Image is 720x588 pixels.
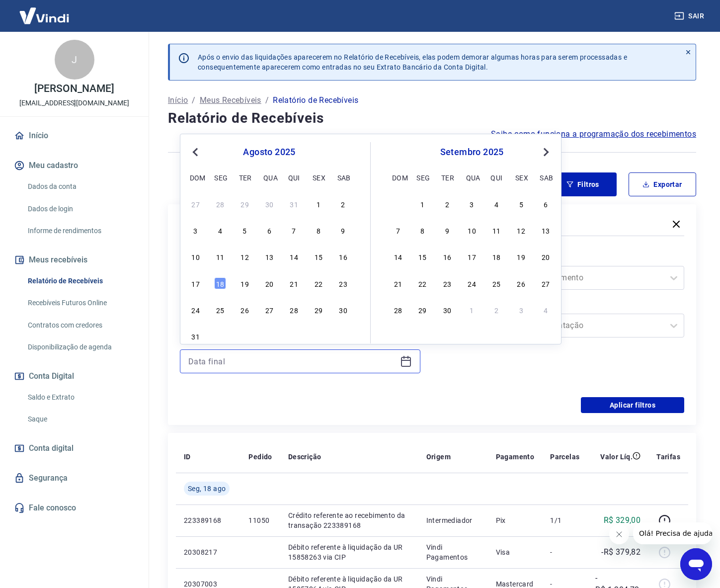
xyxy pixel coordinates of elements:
a: Relatório de Recebíveis [24,271,137,291]
p: Pedido [248,452,272,462]
div: sab [337,171,349,183]
iframe: Button to launch messaging window [680,548,712,580]
span: Seg, 18 ago [188,484,226,494]
div: dom [190,171,202,183]
div: Choose terça-feira, 16 de setembro de 2025 [441,251,453,262]
div: Choose sábado, 6 de setembro de 2025 [337,330,349,342]
p: Origem [426,452,451,462]
div: Choose segunda-feira, 4 de agosto de 2025 [214,224,226,236]
a: Saiba como funciona a programação dos recebimentos [491,128,696,140]
a: Disponibilização de agenda [24,337,137,357]
div: Choose quinta-feira, 31 de julho de 2025 [288,198,300,210]
div: Choose segunda-feira, 15 de setembro de 2025 [416,251,428,262]
a: Recebíveis Futuros Online [24,293,137,313]
a: Saldo e Extrato [24,387,137,408]
div: Choose sábado, 4 de outubro de 2025 [540,304,552,316]
div: Choose sexta-feira, 15 de agosto de 2025 [313,251,324,262]
div: Choose quarta-feira, 6 de agosto de 2025 [263,224,275,236]
div: Choose quarta-feira, 20 de agosto de 2025 [263,277,275,289]
p: 223389168 [184,515,233,525]
div: Choose quinta-feira, 25 de setembro de 2025 [490,277,502,289]
div: qua [466,171,478,183]
div: seg [416,171,428,183]
div: Choose sábado, 16 de agosto de 2025 [337,251,349,262]
p: [PERSON_NAME] [34,84,114,94]
p: / [265,94,269,106]
p: Pix [496,515,535,525]
div: Choose segunda-feira, 11 de agosto de 2025 [214,251,226,262]
button: Meu cadastro [12,155,137,176]
div: agosto 2025 [188,146,350,158]
a: Dados de login [24,199,137,219]
div: month 2025-09 [391,196,553,317]
span: Conta digital [29,441,74,455]
p: Vindi Pagamentos [426,542,480,562]
div: Choose terça-feira, 2 de setembro de 2025 [441,198,453,210]
span: Olá! Precisa de ajuda? [6,7,83,15]
div: Choose domingo, 17 de agosto de 2025 [190,277,202,289]
div: Choose segunda-feira, 8 de setembro de 2025 [416,224,428,236]
button: Exportar [629,172,696,196]
p: Tarifas [656,452,680,462]
div: Choose domingo, 14 de setembro de 2025 [392,251,404,262]
div: Choose quarta-feira, 24 de setembro de 2025 [466,277,478,289]
div: Choose quarta-feira, 17 de setembro de 2025 [466,251,478,262]
a: Conta digital [12,437,137,459]
div: sex [515,171,527,183]
p: Parcelas [550,452,579,462]
div: Choose terça-feira, 5 de agosto de 2025 [239,224,251,236]
div: Choose domingo, 3 de agosto de 2025 [190,224,202,236]
div: sex [313,171,324,183]
button: Conta Digital [12,365,137,387]
button: Filtros [549,172,617,196]
div: Choose domingo, 31 de agosto de 2025 [392,198,404,210]
p: Crédito referente ao recebimento da transação 223389168 [288,510,410,530]
div: Choose terça-feira, 2 de setembro de 2025 [239,330,251,342]
div: Choose terça-feira, 23 de setembro de 2025 [441,277,453,289]
div: Choose sexta-feira, 29 de agosto de 2025 [313,304,324,316]
p: ID [184,452,191,462]
p: R$ 329,00 [604,514,641,526]
a: Início [12,125,137,147]
p: Relatório de Recebíveis [273,94,358,106]
div: Choose quarta-feira, 3 de setembro de 2025 [263,330,275,342]
div: Choose sábado, 27 de setembro de 2025 [540,277,552,289]
p: 1/1 [550,515,579,525]
div: Choose segunda-feira, 18 de agosto de 2025 [214,277,226,289]
div: seg [214,171,226,183]
div: Choose quarta-feira, 10 de setembro de 2025 [466,224,478,236]
div: Choose sexta-feira, 19 de setembro de 2025 [515,251,527,262]
div: Choose quinta-feira, 4 de setembro de 2025 [288,330,300,342]
div: qui [288,171,300,183]
div: Choose sexta-feira, 1 de agosto de 2025 [313,198,324,210]
a: Segurança [12,467,137,489]
a: Meus Recebíveis [200,94,261,106]
div: Choose quinta-feira, 4 de setembro de 2025 [490,198,502,210]
a: Saque [24,409,137,429]
img: Vindi [12,0,77,31]
div: Choose sábado, 30 de agosto de 2025 [337,304,349,316]
p: Intermediador [426,515,480,525]
div: Choose sexta-feira, 12 de setembro de 2025 [515,224,527,236]
input: Data final [188,354,396,369]
div: Choose quinta-feira, 21 de agosto de 2025 [288,277,300,289]
div: Choose quinta-feira, 14 de agosto de 2025 [288,251,300,262]
button: Meus recebíveis [12,249,137,271]
a: Informe de rendimentos [24,221,137,241]
a: Fale conosco [12,497,137,519]
div: Choose sábado, 23 de agosto de 2025 [337,277,349,289]
div: Choose segunda-feira, 29 de setembro de 2025 [416,304,428,316]
div: Choose sexta-feira, 3 de outubro de 2025 [515,304,527,316]
div: month 2025-08 [188,196,350,343]
label: Forma de Pagamento [446,252,683,264]
div: Choose segunda-feira, 1 de setembro de 2025 [416,198,428,210]
p: [EMAIL_ADDRESS][DOMAIN_NAME] [19,98,129,108]
div: Choose segunda-feira, 22 de setembro de 2025 [416,277,428,289]
p: / [192,94,195,106]
div: Choose domingo, 10 de agosto de 2025 [190,251,202,262]
div: Choose segunda-feira, 28 de julho de 2025 [214,198,226,210]
div: J [55,40,94,80]
div: ter [239,171,251,183]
